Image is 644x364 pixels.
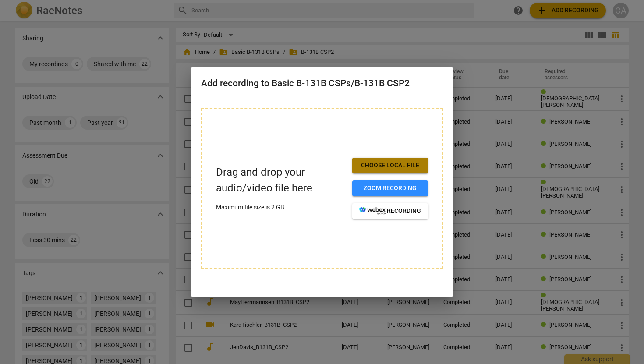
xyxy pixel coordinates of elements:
[216,165,345,195] p: Drag and drop your audio/video file here
[359,161,421,170] span: Choose local file
[216,203,345,212] p: Maximum file size is 2 GB
[359,207,421,216] span: recording
[352,158,428,173] button: Choose local file
[359,184,421,193] span: Zoom recording
[201,78,443,89] h2: Add recording to Basic B-131B CSPs/B-131B CSP2
[352,203,428,219] button: recording
[352,180,428,196] button: Zoom recording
